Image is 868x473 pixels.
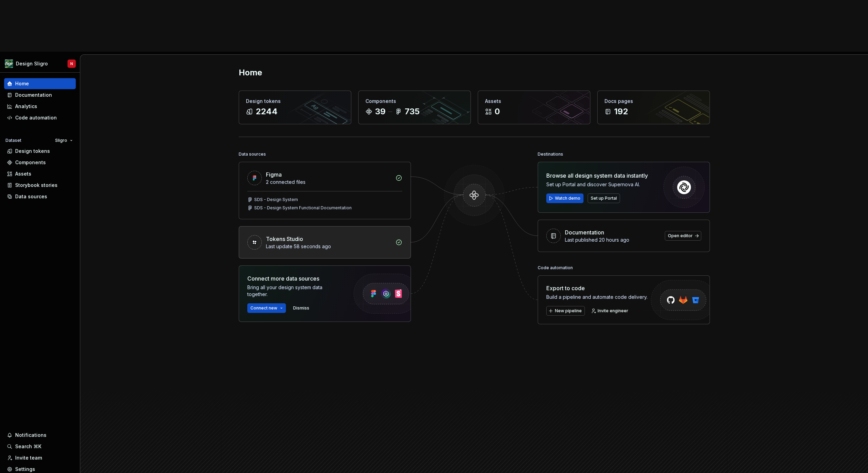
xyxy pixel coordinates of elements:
[597,91,710,124] a: Docs pages192
[4,180,76,191] a: Storybook stories
[15,170,31,177] div: Assets
[591,196,617,201] span: Set up Portal
[485,98,583,105] div: Assets
[266,179,391,186] div: 2 connected files
[15,148,50,155] div: Design tokens
[589,306,631,316] a: Invite engineer
[538,149,563,159] div: Destinations
[15,80,29,87] div: Home
[668,233,693,239] span: Open editor
[358,91,471,124] a: Components39735
[247,284,340,298] div: Bring all your design system data together.
[239,67,262,78] h2: Home
[4,146,76,157] a: Design tokens
[15,466,35,473] div: Settings
[546,193,583,203] button: Watch demo
[4,101,76,112] a: Analytics
[15,432,46,439] div: Notifications
[256,106,278,117] div: 2244
[546,171,648,180] div: Browse all design system data instantly
[4,168,76,179] a: Assets
[365,98,464,105] div: Components
[495,106,500,117] div: 0
[5,60,13,68] img: 1515fa79-85a1-47b9-9547-3b635611c5f8.png
[6,138,21,143] div: Dataset
[4,191,76,202] a: Data sources
[52,136,76,145] button: Sligro
[4,452,76,463] a: Invite team
[254,197,298,202] div: SDS - Design System
[239,149,266,159] div: Data sources
[375,106,385,117] div: 39
[478,91,590,124] a: Assets0
[254,205,352,211] div: SDS - Design System Functional Documentation
[4,430,76,441] button: Notifications
[4,90,76,101] a: Documentation
[247,303,286,313] button: Connect new
[239,226,411,259] a: Tokens StudioLast update 58 seconds ago
[15,443,41,450] div: Search ⌘K
[55,138,67,143] span: Sligro
[247,274,340,283] div: Connect more data sources
[239,162,411,219] a: Figma2 connected filesSDS - Design SystemSDS - Design System Functional Documentation
[546,294,648,301] div: Build a pipeline and automate code delivery.
[266,170,282,179] div: Figma
[290,303,312,313] button: Dismiss
[15,159,46,166] div: Components
[16,60,48,67] div: Design Sligro
[15,103,37,110] div: Analytics
[15,92,52,98] div: Documentation
[565,236,661,243] div: Last published 20 hours ago
[555,308,582,314] span: New pipeline
[665,231,701,241] a: Open editor
[546,284,648,292] div: Export to code
[565,228,604,236] div: Documentation
[555,196,580,201] span: Watch demo
[266,243,391,250] div: Last update 58 seconds ago
[15,114,57,121] div: Code automation
[15,182,58,189] div: Storybook stories
[614,106,628,117] div: 192
[266,235,303,243] div: Tokens Studio
[405,106,420,117] div: 735
[250,305,277,311] span: Connect new
[4,157,76,168] a: Components
[538,263,573,273] div: Code automation
[604,98,703,105] div: Docs pages
[598,308,628,314] span: Invite engineer
[15,454,42,461] div: Invite team
[4,441,76,452] button: Search ⌘K
[70,61,73,66] div: N
[588,193,620,203] button: Set up Portal
[246,98,344,105] div: Design tokens
[4,112,76,123] a: Code automation
[546,181,648,188] div: Set up Portal and discover Supernova AI.
[546,306,585,316] button: New pipeline
[293,305,309,311] span: Dismiss
[4,78,76,89] a: Home
[239,91,351,124] a: Design tokens2244
[1,56,79,71] button: Design SligroN
[15,193,47,200] div: Data sources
